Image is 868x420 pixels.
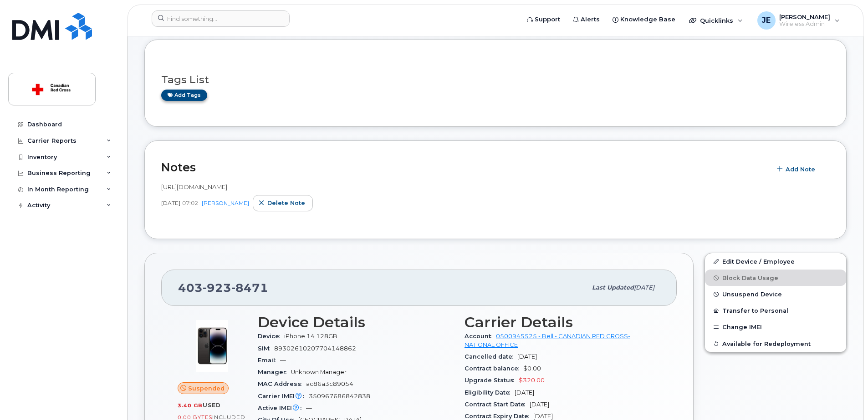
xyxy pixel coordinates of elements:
[465,365,523,372] span: Contract balance
[535,15,560,24] span: Support
[620,15,675,24] span: Knowledge Base
[161,160,766,174] h2: Notes
[258,393,309,400] span: Carrier IMEI
[779,13,830,20] span: [PERSON_NAME]
[705,270,846,286] button: Block Data Usage
[515,389,534,396] span: [DATE]
[634,284,654,291] span: [DATE]
[182,199,198,207] span: 07:02
[465,353,517,360] span: Cancelled date
[258,314,454,330] h3: Device Details
[178,281,268,295] span: 403
[519,377,545,384] span: $320.00
[258,369,291,375] span: Manager
[567,10,606,29] a: Alerts
[465,401,530,408] span: Contract Start Date
[161,74,830,85] h3: Tags List
[762,15,771,26] span: JE
[592,284,634,291] span: Last updated
[465,333,496,340] span: Account
[751,11,846,30] div: Javad Ebadi
[185,319,240,373] img: image20231002-3703462-njx0qo.jpeg
[606,10,682,29] a: Knowledge Base
[683,11,749,30] div: Quicklinks
[188,384,225,393] span: Suspended
[231,281,268,295] span: 8471
[161,183,227,190] span: [URL][DOMAIN_NAME]
[533,413,553,420] span: [DATE]
[291,369,347,375] span: Unknown Manager
[523,365,541,372] span: $0.00
[722,291,782,298] span: Unsuspend Device
[202,200,249,206] a: [PERSON_NAME]
[722,340,811,347] span: Available for Redeployment
[705,302,846,319] button: Transfer to Personal
[284,333,337,340] span: iPhone 14 128GB
[203,281,231,295] span: 923
[521,10,567,29] a: Support
[581,15,600,24] span: Alerts
[267,199,305,207] span: Delete note
[705,335,846,352] button: Available for Redeployment
[161,90,207,101] a: Add tags
[530,401,549,408] span: [DATE]
[258,405,306,411] span: Active IMEI
[465,389,515,396] span: Eligibility Date
[258,357,280,364] span: Email
[274,345,356,352] span: 89302610207704148862
[280,357,286,364] span: —
[705,319,846,335] button: Change IMEI
[152,10,290,27] input: Find something...
[306,405,312,411] span: —
[771,161,823,177] button: Add Note
[465,413,533,420] span: Contract Expiry Date
[161,199,180,207] span: [DATE]
[253,195,313,211] button: Delete note
[203,402,221,409] span: used
[705,286,846,302] button: Unsuspend Device
[465,314,660,330] h3: Carrier Details
[700,17,733,24] span: Quicklinks
[786,165,815,174] span: Add Note
[309,393,370,400] span: 350967686842838
[705,253,846,270] a: Edit Device / Employee
[258,380,306,387] span: MAC Address
[779,20,830,28] span: Wireless Admin
[258,345,274,352] span: SIM
[465,333,630,348] a: 0500945525 - Bell - CANADIAN RED CROSS- NATIONAL OFFICE
[306,380,353,387] span: ac86a3c89054
[258,333,284,340] span: Device
[465,377,519,384] span: Upgrade Status
[178,402,203,409] span: 3.40 GB
[517,353,537,360] span: [DATE]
